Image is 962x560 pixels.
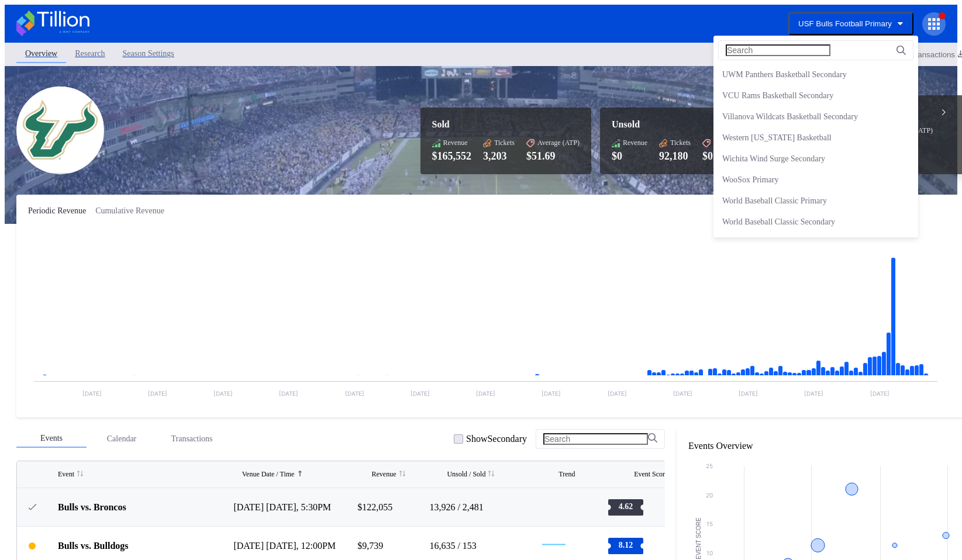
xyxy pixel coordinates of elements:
[722,196,827,206] div: World Baseball Classic Primary
[726,44,830,56] input: Search
[722,70,847,79] div: UWM Panthers Basketball Secondary
[722,217,835,227] div: World Baseball Classic Secondary
[722,133,832,143] div: Western [US_STATE] Basketball
[722,175,778,185] div: WooSox Primary
[722,112,858,122] div: Villanova Wildcats Basketball Secondary
[722,154,825,164] div: Wichita Wind Surge Secondary
[722,91,833,101] div: VCU Rams Basketball Secondary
